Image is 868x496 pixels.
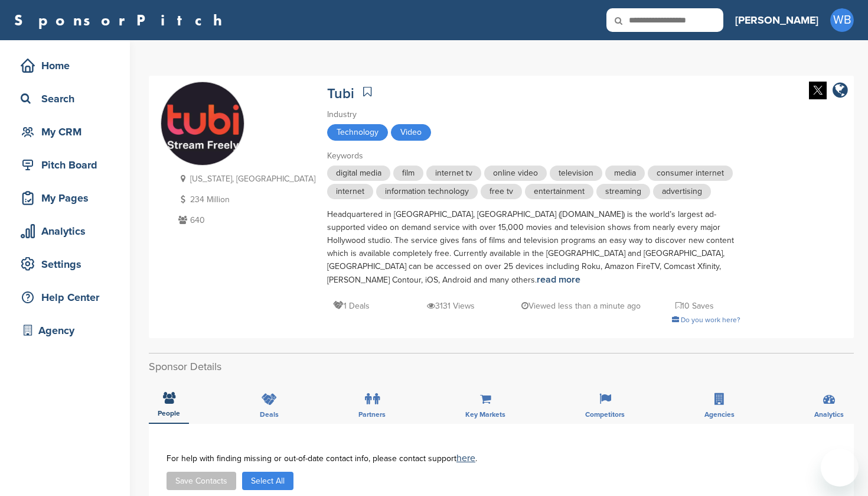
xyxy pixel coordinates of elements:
p: [US_STATE], [GEOGRAPHIC_DATA] [175,171,315,186]
span: internet [327,184,373,199]
a: Help Center [12,284,118,311]
span: Deals [260,411,279,418]
div: Keywords [327,150,740,163]
span: Competitors [585,411,625,418]
a: Analytics [12,218,118,245]
a: here [456,452,475,464]
a: Agency [12,317,118,344]
a: [PERSON_NAME] [735,7,818,33]
div: Settings [18,254,118,275]
span: free tv [481,184,522,199]
a: Tubi [327,85,354,102]
div: Industry [327,108,740,121]
button: Select All [242,472,293,490]
a: Do you work here? [672,316,740,324]
span: digital media [327,166,390,181]
span: Agencies [704,411,735,418]
div: Pitch Board [18,154,118,176]
span: Analytics [814,411,844,418]
a: company link [833,82,848,101]
button: Save Contacts [167,472,236,490]
div: Agency [18,320,118,341]
a: Pitch Board [12,151,118,179]
img: Sponsorpitch & Tubi [161,82,244,167]
a: My CRM [12,118,118,145]
a: read more [537,274,580,286]
h3: [PERSON_NAME] [735,12,818,28]
p: 234 Million [175,192,315,207]
div: My Pages [18,187,118,209]
span: WB [830,8,854,32]
a: SponsorPitch [14,12,230,28]
p: 1 Deals [333,299,370,313]
span: online video [484,166,547,181]
div: My CRM [18,121,118,142]
div: Help Center [18,287,118,308]
div: Search [18,88,118,109]
span: People [158,410,180,417]
span: Partners [358,411,386,418]
span: advertising [653,184,711,199]
a: Home [12,52,118,79]
div: Headquartered in [GEOGRAPHIC_DATA], [GEOGRAPHIC_DATA] ([DOMAIN_NAME]) is the world’s largest ad-s... [327,208,740,287]
span: information technology [376,184,478,199]
span: consumer internet [648,166,733,181]
img: Twitter white [809,82,827,99]
span: streaming [596,184,650,199]
div: For help with finding missing or out-of-date contact info, please contact support . [167,453,836,463]
p: 3131 Views [427,299,475,313]
div: Analytics [18,221,118,242]
iframe: Button to launch messaging window [821,449,859,487]
h2: Sponsor Details [149,359,854,375]
span: entertainment [525,184,593,199]
a: Settings [12,251,118,278]
span: Do you work here? [681,316,740,324]
span: film [393,166,423,181]
div: Home [18,55,118,76]
p: Viewed less than a minute ago [521,299,641,313]
span: media [605,166,645,181]
p: 10 Saves [676,299,714,313]
span: Key Markets [465,411,505,418]
a: Search [12,85,118,112]
a: My Pages [12,184,118,212]
span: Technology [327,124,388,141]
span: internet tv [426,166,481,181]
span: television [550,166,602,181]
p: 640 [175,213,315,228]
span: Video [391,124,431,141]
